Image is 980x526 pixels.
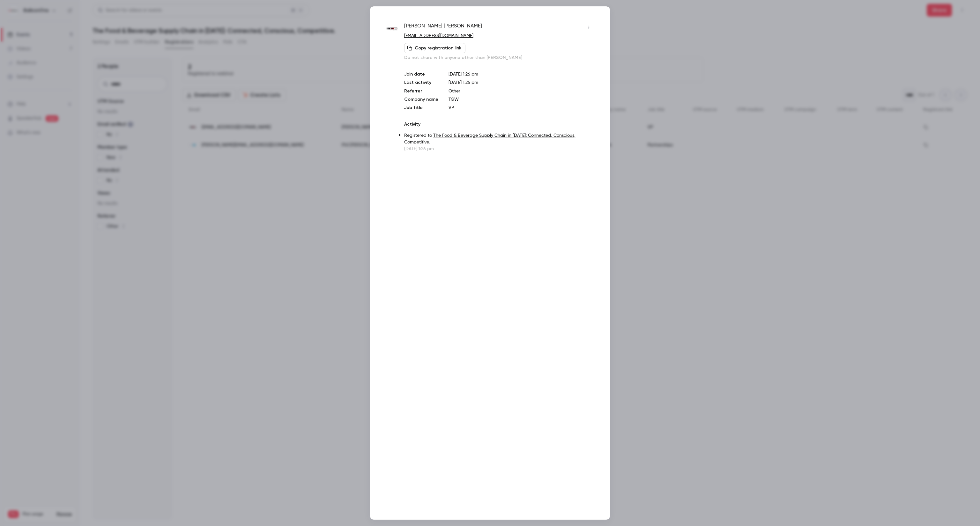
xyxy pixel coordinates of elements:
p: Join date [404,71,438,77]
img: tgw.at [386,23,398,35]
p: Last activity [404,79,438,86]
p: VP [449,105,594,111]
p: Do not share with anyone other than [PERSON_NAME] [404,55,594,61]
p: Registered to [404,132,594,146]
p: Other [449,88,594,94]
a: [EMAIL_ADDRESS][DOMAIN_NAME] [404,33,473,38]
p: TGW [449,96,594,103]
button: Copy registration link [404,43,465,53]
p: Company name [404,96,438,103]
p: [DATE] 1:26 pm [449,71,594,77]
span: [DATE] 1:26 pm [449,80,478,85]
p: [DATE] 1:26 pm [404,146,594,152]
p: Job title [404,105,438,111]
a: The Food & Beverage Supply Chain in [DATE]: Connected, Conscious, Competitive. [404,133,575,144]
p: Referrer [404,88,438,94]
p: Activity [404,121,594,128]
span: [PERSON_NAME] [PERSON_NAME] [404,22,482,33]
